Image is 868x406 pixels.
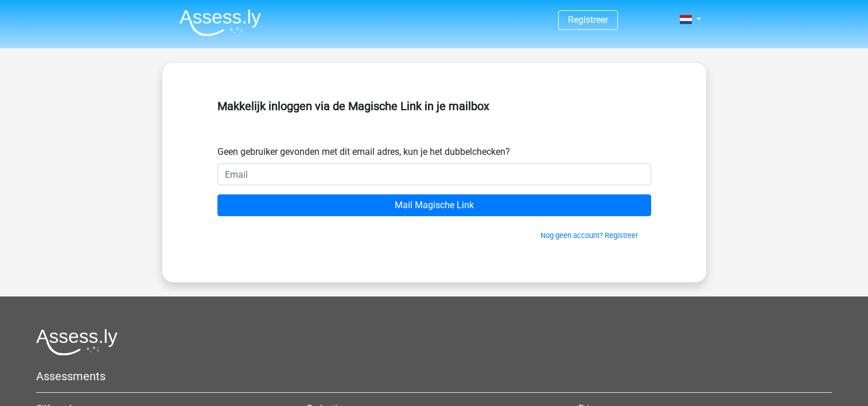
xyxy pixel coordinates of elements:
a: Registreer [568,14,608,25]
img: Assessly logo [36,329,118,356]
h5: Makkelijk inloggen via de Magische Link in je mailbox [217,99,651,113]
input: Email [217,163,651,185]
img: Assessly [180,9,261,36]
h5: Assessments [36,369,832,383]
a: Nog geen account? Registreer [540,231,638,240]
input: Mail Magische Link [217,194,651,216]
div: Geen gebruiker gevonden met dit email adres, kun je het dubbelchecken? [217,145,651,159]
